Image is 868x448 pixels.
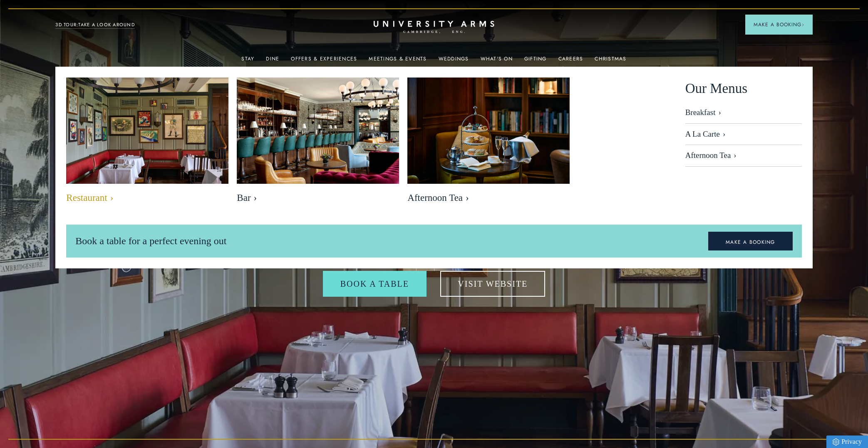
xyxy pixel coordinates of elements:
[266,56,279,67] a: Dine
[754,21,804,28] span: Make a Booking
[685,78,747,100] span: Our Menus
[595,56,626,67] a: Christmas
[291,56,357,67] a: Offers & Experiences
[369,56,427,67] a: Meetings & Events
[66,78,228,208] a: image-bebfa3899fb04038ade422a89983545adfd703f7-2500x1667-jpg Restaurant
[54,69,241,194] img: image-bebfa3899fb04038ade422a89983545adfd703f7-2500x1667-jpg
[685,108,802,124] a: Breakfast
[241,56,254,67] a: Stay
[524,56,547,67] a: Gifting
[407,78,570,208] a: image-eb2e3df6809416bccf7066a54a890525e7486f8d-2500x1667-jpg Afternoon Tea
[237,192,399,204] span: Bar
[323,271,427,297] a: Book a table
[685,124,802,145] a: A La Carte
[440,271,545,297] a: Visit Website
[237,78,399,186] img: image-b49cb22997400f3f08bed174b2325b8c369ebe22-8192x5461-jpg
[481,56,513,67] a: What's On
[685,145,802,167] a: Afternoon Tea
[826,435,868,448] a: Privacy
[558,56,583,67] a: Careers
[237,78,399,208] a: image-b49cb22997400f3f08bed174b2325b8c369ebe22-8192x5461-jpg Bar
[407,78,570,186] img: image-eb2e3df6809416bccf7066a54a890525e7486f8d-2500x1667-jpg
[833,438,839,445] img: Privacy
[75,235,226,246] span: Book a table for a perfect evening out
[66,192,228,204] span: Restaurant
[55,21,135,29] a: 3D TOUR:TAKE A LOOK AROUND
[801,23,804,26] img: Arrow icon
[745,15,813,35] button: Make a BookingArrow icon
[374,21,494,34] a: Home
[439,56,469,67] a: Weddings
[407,192,570,204] span: Afternoon Tea
[708,232,793,251] a: MAKE A BOOKING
